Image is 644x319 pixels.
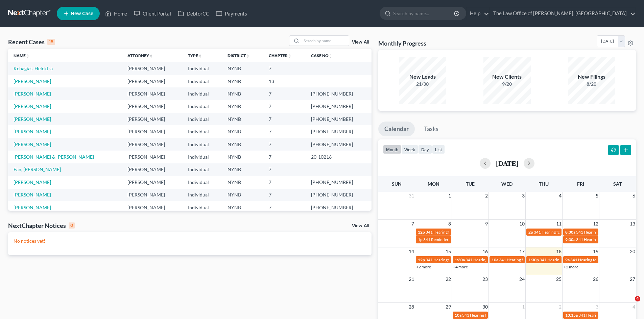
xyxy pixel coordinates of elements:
[263,201,306,214] td: 7
[445,247,452,256] span: 15
[484,192,488,200] span: 2
[122,113,183,125] td: [PERSON_NAME]
[14,166,61,172] a: Fan, [PERSON_NAME]
[595,303,599,311] span: 3
[122,163,183,176] td: [PERSON_NAME]
[222,62,263,75] td: NYNB
[174,7,213,20] a: DebtorCC
[483,81,531,87] div: 9/20
[14,141,51,147] a: [PERSON_NAME]
[306,176,372,188] td: [PHONE_NUMBER]
[411,220,415,228] span: 7
[183,113,222,125] td: Individual
[482,275,488,283] span: 23
[528,257,539,262] span: 1:30p
[455,257,465,262] span: 1:30a
[418,145,432,154] button: day
[592,275,599,283] span: 26
[519,247,525,256] span: 17
[501,181,512,187] span: Wed
[263,176,306,188] td: 7
[629,275,636,283] span: 27
[539,181,549,187] span: Thu
[306,189,372,201] td: [PHONE_NUMBER]
[423,237,487,242] span: 341 Reminder for [PERSON_NAME]
[418,257,425,262] span: 12p
[263,151,306,163] td: 7
[127,53,153,58] a: Attorneyunfold_more
[222,189,263,201] td: NYNB
[492,257,498,262] span: 10a
[462,313,523,318] span: 341 Hearing for [PERSON_NAME]
[448,220,452,228] span: 8
[183,138,222,151] td: Individual
[565,230,575,235] span: 8:30a
[426,257,502,262] span: 341 Hearing for [PERSON_NAME], Essence
[306,125,372,138] td: [PHONE_NUMBER]
[183,151,222,163] td: Individual
[246,54,250,58] i: unfold_more
[595,192,599,200] span: 5
[565,257,570,262] span: 9a
[445,275,452,283] span: 22
[555,247,562,256] span: 18
[482,247,488,256] span: 16
[418,237,423,242] span: 1p
[521,192,525,200] span: 3
[311,53,333,58] a: Case Nounfold_more
[555,275,562,283] span: 25
[352,223,369,228] a: View All
[383,145,401,154] button: month
[306,100,372,113] td: [PHONE_NUMBER]
[14,205,51,210] a: [PERSON_NAME]
[263,62,306,75] td: 7
[483,73,531,81] div: New Clients
[183,62,222,75] td: Individual
[467,7,489,20] a: Help
[26,54,30,58] i: unfold_more
[455,313,461,318] span: 10a
[306,201,372,214] td: [PHONE_NUMBER]
[228,53,250,58] a: Districtunfold_more
[521,303,525,311] span: 1
[408,303,415,311] span: 28
[130,7,174,20] a: Client Portal
[448,192,452,200] span: 1
[519,275,525,283] span: 24
[122,189,183,201] td: [PERSON_NAME]
[629,220,636,228] span: 13
[102,7,130,20] a: Home
[484,220,488,228] span: 9
[578,313,639,318] span: 341 Hearing for [PERSON_NAME]
[558,303,562,311] span: 2
[122,87,183,100] td: [PERSON_NAME]
[540,257,609,262] span: 341 Hearing for Fan, [PERSON_NAME]
[71,11,93,16] span: New Case
[592,220,599,228] span: 12
[263,125,306,138] td: 7
[122,62,183,75] td: [PERSON_NAME]
[482,303,488,311] span: 30
[14,91,51,97] a: [PERSON_NAME]
[263,87,306,100] td: 7
[222,201,263,214] td: NYNB
[408,247,415,256] span: 14
[432,145,445,154] button: list
[183,201,222,214] td: Individual
[269,53,292,58] a: Chapterunfold_more
[528,230,533,235] span: 2p
[428,181,439,187] span: Mon
[418,230,425,235] span: 12p
[122,100,183,113] td: [PERSON_NAME]
[306,138,372,151] td: [PHONE_NUMBER]
[263,113,306,125] td: 7
[399,73,446,81] div: New Leads
[565,313,578,318] span: 10:15a
[629,247,636,256] span: 20
[416,264,431,269] a: +2 more
[222,100,263,113] td: NYNB
[14,103,51,109] a: [PERSON_NAME]
[222,125,263,138] td: NYNB
[302,36,349,46] input: Search by name...
[399,81,446,87] div: 21/30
